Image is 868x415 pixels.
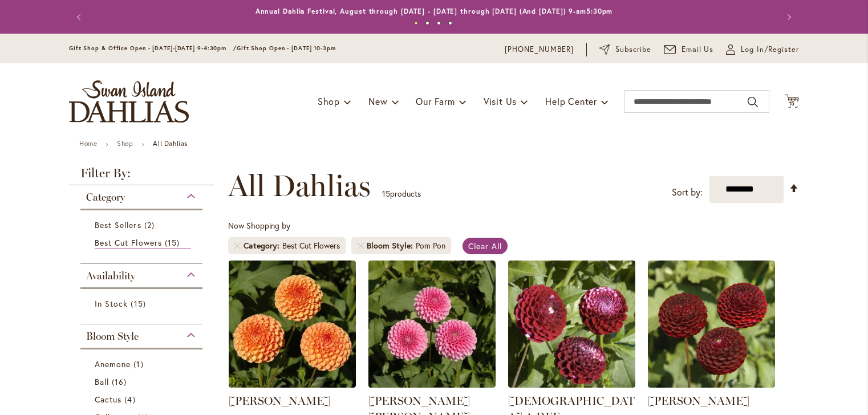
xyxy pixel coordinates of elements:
[95,358,191,370] a: Anemone 1
[95,237,191,249] a: Best Cut Flowers
[615,44,651,55] span: Subscribe
[95,376,191,388] a: Ball 16
[425,21,429,25] button: 2 of 4
[508,261,635,388] img: CHICK A DEE
[95,393,191,405] a: Cactus 4
[776,6,799,29] button: Next
[648,261,775,388] img: CROSSFIELD EBONY
[228,220,290,231] span: Now Shopping by
[95,376,109,387] span: Ball
[437,21,441,25] button: 3 of 4
[545,95,597,107] span: Help Center
[69,80,189,123] a: store logo
[144,219,157,231] span: 2
[463,238,508,254] a: Clear All
[255,7,613,15] a: Annual Dahlia Festival, August through [DATE] - [DATE] through [DATE] (And [DATE]) 9-am5:30pm
[69,167,214,185] strong: Filter By:
[382,188,390,199] span: 15
[682,44,714,55] span: Email Us
[448,21,452,25] button: 4 of 4
[726,44,799,55] a: Log In/Register
[664,44,714,55] a: Email Us
[741,44,799,55] span: Log In/Register
[95,298,128,309] span: In Stock
[368,379,496,390] a: BETTY ANNE
[234,242,241,249] a: Remove Category Best Cut Flowers
[229,379,356,390] a: AMBER QUEEN
[484,95,517,107] span: Visit Us
[648,394,749,408] a: [PERSON_NAME]
[368,261,496,388] img: BETTY ANNE
[648,379,775,390] a: CROSSFIELD EBONY
[95,359,131,369] span: Anemone
[117,139,133,148] a: Shop
[508,379,635,390] a: CHICK A DEE
[95,298,191,310] a: In Stock 15
[95,219,141,230] span: Best Sellers
[282,240,340,251] div: Best Cut Flowers
[357,242,364,249] a: Remove Bloom Style Pom Pon
[86,270,135,282] span: Availability
[416,95,455,107] span: Our Farm
[416,240,445,251] div: Pom Pon
[165,237,182,249] span: 15
[468,241,502,251] span: Clear All
[237,44,336,52] span: Gift Shop Open - [DATE] 10-3pm
[228,169,371,203] span: All Dahlias
[95,237,162,248] span: Best Cut Flowers
[505,44,574,55] a: [PHONE_NUMBER]
[95,219,191,231] a: Best Sellers
[244,240,282,251] span: Category
[318,95,340,107] span: Shop
[69,44,237,52] span: Gift Shop & Office Open - [DATE]-[DATE] 9-4:30pm /
[229,394,330,408] a: [PERSON_NAME]
[124,393,138,405] span: 4
[368,95,387,107] span: New
[95,394,121,405] span: Cactus
[672,182,703,203] label: Sort by:
[785,94,799,109] button: 15
[86,330,139,343] span: Bloom Style
[131,298,148,310] span: 15
[414,21,418,25] button: 1 of 4
[86,191,125,204] span: Category
[112,376,129,388] span: 16
[229,261,356,388] img: AMBER QUEEN
[133,358,146,370] span: 1
[367,240,416,251] span: Bloom Style
[153,139,188,148] strong: All Dahlias
[79,139,97,148] a: Home
[382,185,421,203] p: products
[69,6,92,29] button: Previous
[789,100,796,107] span: 15
[599,44,651,55] a: Subscribe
